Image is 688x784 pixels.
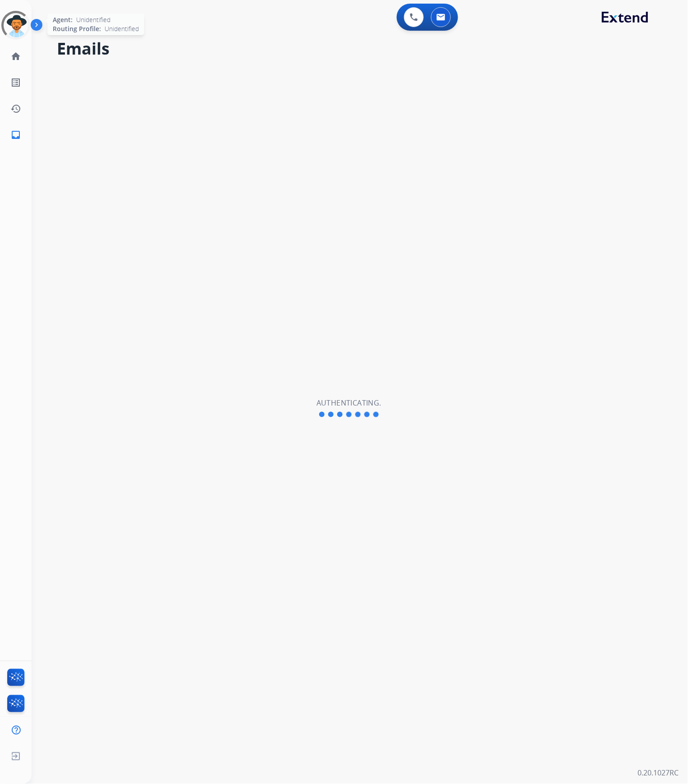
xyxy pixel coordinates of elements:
[316,397,381,408] h2: Authenticating.
[10,77,21,88] mat-icon: list_alt
[57,40,666,58] h2: Emails
[10,129,21,140] mat-icon: inbox
[53,24,101,33] span: Routing Profile:
[10,51,21,62] mat-icon: home
[638,768,679,779] p: 0.20.1027RC
[76,15,110,24] span: Unidentified
[105,24,139,33] span: Unidentified
[53,15,73,24] span: Agent:
[10,103,21,114] mat-icon: history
